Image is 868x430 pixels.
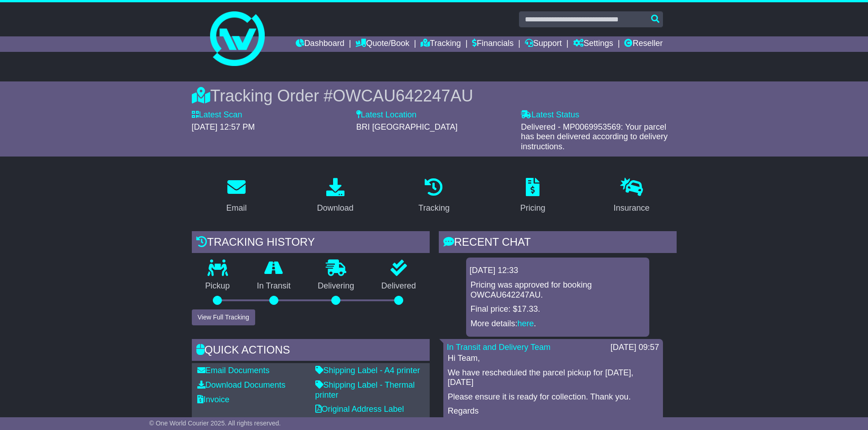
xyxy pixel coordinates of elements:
span: OWCAU642247AU [333,86,473,105]
div: Quick Actions [192,339,430,364]
a: Quote/Book [355,36,409,52]
label: Latest Scan [192,110,242,120]
div: Tracking [418,202,449,214]
a: Invoice [197,395,230,404]
a: Settings [573,36,613,52]
span: BRI [GEOGRAPHIC_DATA] [356,122,457,132]
label: Latest Status [521,110,579,120]
div: [DATE] 12:33 [470,266,646,276]
p: Delivering [304,281,368,291]
label: Latest Location [356,110,416,120]
a: Pricing [514,175,551,218]
div: Tracking Order # [192,86,677,106]
p: Regards [448,406,658,416]
a: Tracking [412,175,455,218]
button: View Full Tracking [192,309,255,325]
p: We have rescheduled the parcel pickup for [DATE], [DATE] [448,368,658,388]
a: Download [311,175,360,218]
p: Pickup [192,281,244,291]
a: Shipping Label - Thermal printer [315,380,415,400]
a: Tracking [421,36,461,52]
a: Reseller [624,36,663,52]
a: Support [525,36,562,52]
div: [DATE] 09:57 [611,343,659,353]
p: Hi Team, [448,354,658,364]
span: © One World Courier 2025. All rights reserved. [149,420,281,427]
a: here [518,319,534,328]
p: More details: . [471,319,645,329]
div: Insurance [614,202,650,214]
div: Pricing [520,202,545,214]
p: In Transit [243,281,304,291]
a: Shipping Label - A4 printer [315,366,420,375]
p: Please ensure it is ready for collection. Thank you. [448,392,658,402]
a: Dashboard [296,36,344,52]
p: Delivered [368,281,430,291]
p: Final price: $17.33. [471,304,645,314]
a: Original Address Label [315,405,404,414]
div: Tracking history [192,231,430,256]
div: Email [226,202,247,214]
a: Download Documents [197,380,286,390]
span: Delivered - MP0069953569: Your parcel has been delivered according to delivery instructions. [521,122,668,151]
div: Download [317,202,354,214]
a: In Transit and Delivery Team [447,343,551,352]
span: [DATE] 12:57 PM [192,122,255,132]
a: Insurance [608,175,656,218]
a: Email [220,175,252,218]
a: Email Documents [197,366,270,375]
p: Pricing was approved for booking OWCAU642247AU. [471,280,645,300]
div: RECENT CHAT [439,231,677,256]
a: Financials [472,36,514,52]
